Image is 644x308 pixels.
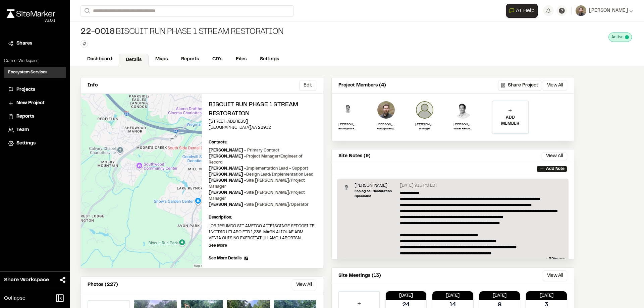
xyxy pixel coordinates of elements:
h2: Biscuit Run Phase 1 Stream Restoration [209,101,316,119]
a: CD's [206,53,229,66]
button: View All [543,80,567,91]
button: View All [543,270,567,281]
span: - Site [PERSON_NAME]/Project Manager [209,179,305,188]
p: [PERSON_NAME] [338,122,357,127]
p: Water Resources Engineer [453,127,472,131]
p: [DATE] [526,293,567,299]
span: - Design Lead/Implementation Lead [244,173,314,176]
p: [PERSON_NAME] [355,183,397,189]
p: Add Note [546,166,565,172]
img: Kyle Ashmun [341,183,352,193]
span: Collapse [4,294,25,302]
span: See More Details [209,255,241,261]
p: [PERSON_NAME] [209,166,308,172]
a: Settings [8,140,62,147]
a: Reports [8,113,62,120]
p: Ecological Restoration Specialist [355,189,397,199]
img: User [576,5,586,16]
p: Ecological Restoration Specialist [338,127,357,131]
span: Shares [16,40,32,47]
span: This project is active and counting against your active project count. [625,35,629,39]
a: Details [119,54,149,66]
img: Kip Mumaw [377,101,395,119]
p: [GEOGRAPHIC_DATA] , VA 22902 [209,125,316,131]
button: Search [80,5,93,16]
p: See More [209,243,227,249]
span: - Site [PERSON_NAME]/Project Manager [209,191,305,200]
h3: Ecosystem Services [8,69,47,75]
div: Biscuit Run Phase 1 Stream Restoration [80,27,284,38]
p: [PERSON_NAME] [209,172,314,178]
span: Projects [16,86,35,94]
p: Principal Engineer [377,127,395,131]
p: Description: [209,214,316,221]
p: [PERSON_NAME] [415,122,434,127]
img: rebrand.png [7,9,55,18]
p: [PERSON_NAME] [377,122,395,127]
span: Reports [16,113,34,120]
p: [PERSON_NAME] [209,153,316,166]
button: Share Project [498,80,541,91]
p: [PERSON_NAME] [209,202,309,208]
p: LOR IPSUMDO SIT AMETCO ADIPISCINGE SEDDOEI TE INCIDID UTLABO ETD 1,238-MAGN ALIQUAE ADM VENIA QUI... [209,223,316,241]
p: Contacts: [209,139,227,145]
a: Settings [253,53,286,66]
p: Manager [415,127,434,131]
p: [DATE] [479,293,520,299]
span: [PERSON_NAME] [589,7,628,14]
span: Settings [16,140,36,147]
div: Oh geez...please don't... [7,18,55,24]
span: New Project [16,100,45,107]
p: [PERSON_NAME] [209,190,316,202]
a: Shares [8,40,62,47]
p: [DATE] [432,293,473,299]
a: New Project [8,100,62,107]
p: Photos (227) [88,281,118,289]
p: [DATE] [386,293,427,299]
p: Project Members (4) [338,82,386,89]
p: ADD MEMBER [492,115,528,127]
a: Team [8,126,62,134]
p: + 3 Photo s [341,256,565,262]
span: - Site [PERSON_NAME]/Operator [244,203,309,206]
div: Open AI Assistant [506,4,540,18]
div: This project is active and counting against your active project count. [608,33,632,42]
p: Site Notes (9) [338,152,371,160]
span: Team [16,126,29,134]
p: [PERSON_NAME] [209,147,279,153]
span: - Project Manager/Engineer of Record [209,155,303,164]
img: Alex Lucado [453,101,472,119]
p: Current Workspace [4,58,66,64]
p: Site Meetings (13) [338,272,381,280]
span: - Implementation Lead - Support [244,167,308,170]
button: View All [542,152,567,160]
span: Share Workspace [4,276,49,284]
a: Projects [8,86,62,94]
a: Maps [149,53,174,66]
button: View All [292,280,316,290]
span: AI Help [516,7,535,15]
p: [DATE] 9:15 PM EDT [400,183,437,189]
span: - Primary Contact [244,149,279,152]
button: Edit Tags [80,40,88,48]
p: Info [88,82,98,89]
a: Dashboard [80,53,119,66]
span: Active [611,34,624,40]
button: Edit [299,80,316,91]
a: Reports [174,53,206,66]
a: Files [229,53,253,66]
p: [PERSON_NAME] [453,122,472,127]
button: Open AI Assistant [506,4,538,18]
img: Jon Roller [415,101,434,119]
img: Kyle Ashmun [338,101,357,119]
button: [PERSON_NAME] [576,5,633,16]
p: [PERSON_NAME] [209,178,316,190]
span: 22-0018 [80,27,114,38]
p: [STREET_ADDRESS] [209,119,316,125]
